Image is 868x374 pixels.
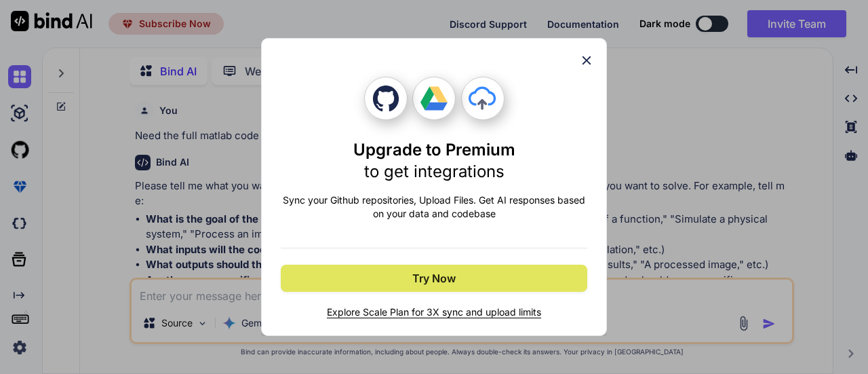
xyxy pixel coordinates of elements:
button: Try Now [281,265,587,292]
p: Sync your Github repositories, Upload Files. Get AI responses based on your data and codebase [281,193,587,221]
span: Try Now [412,270,456,286]
h1: Upgrade to Premium [353,139,515,183]
span: to get integrations [364,162,505,181]
span: Explore Scale Plan for 3X sync and upload limits [281,305,587,319]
